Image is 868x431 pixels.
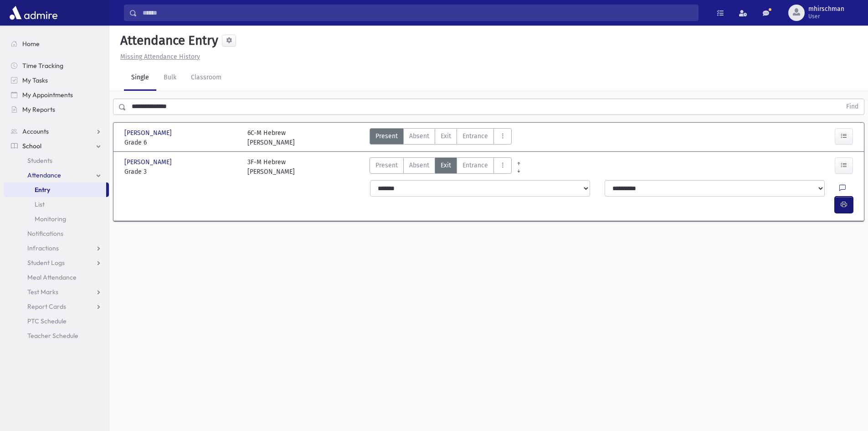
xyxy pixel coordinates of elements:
a: PTC Schedule [4,314,109,328]
span: My Tasks [22,76,48,84]
a: Single [124,65,156,91]
a: Bulk [156,65,184,91]
a: Student Logs [4,255,109,270]
span: PTC Schedule [27,317,67,325]
a: My Reports [4,102,109,117]
span: Home [22,40,40,48]
a: Infractions [4,241,109,255]
span: Present [375,161,398,170]
span: Attendance [27,171,61,179]
span: User [808,13,844,20]
span: Monitoring [35,215,66,223]
a: School [4,139,109,153]
span: Time Tracking [22,62,63,70]
span: [PERSON_NAME] [124,157,174,167]
h5: Attendance Entry [117,33,218,48]
span: Absent [409,161,429,170]
a: Meal Attendance [4,270,109,285]
div: AttTypes [370,157,512,177]
span: Infractions [27,244,59,252]
span: Absent [409,131,429,141]
span: Exit [441,131,451,141]
span: My Appointments [22,91,73,99]
span: Test Marks [27,288,58,296]
a: Classroom [184,65,229,91]
div: 3F-M Hebrew [PERSON_NAME] [247,157,295,177]
button: Find [841,99,864,114]
span: List [35,200,45,208]
a: Monitoring [4,212,109,226]
a: Home [4,36,109,51]
a: Notifications [4,226,109,241]
input: Search [137,5,698,21]
span: Grade 3 [124,167,238,177]
span: Accounts [22,127,49,135]
div: AttTypes [370,128,512,147]
div: 6C-M Hebrew [PERSON_NAME] [247,128,295,147]
span: Grade 6 [124,138,238,147]
a: Students [4,153,109,168]
span: School [22,142,41,150]
span: Report Cards [27,302,66,311]
img: AdmirePro [7,4,60,22]
a: List [4,197,109,212]
span: Teacher Schedule [27,332,78,340]
span: Exit [441,161,451,170]
a: Test Marks [4,285,109,299]
a: Entry [4,182,106,197]
span: Entrance [462,161,488,170]
a: Report Cards [4,299,109,314]
span: Student Logs [27,259,65,267]
span: Students [27,156,52,165]
span: mhirschman [808,5,844,13]
a: Missing Attendance History [117,53,200,61]
span: Entry [35,186,50,194]
u: Missing Attendance History [120,53,200,61]
span: My Reports [22,105,55,114]
a: Accounts [4,124,109,139]
a: My Appointments [4,88,109,102]
span: Entrance [462,131,488,141]
a: Teacher Schedule [4,328,109,343]
span: [PERSON_NAME] [124,128,174,138]
a: Time Tracking [4,58,109,73]
a: Attendance [4,168,109,182]
a: My Tasks [4,73,109,88]
span: Meal Attendance [27,273,77,281]
span: Notifications [27,229,63,238]
span: Present [375,131,398,141]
